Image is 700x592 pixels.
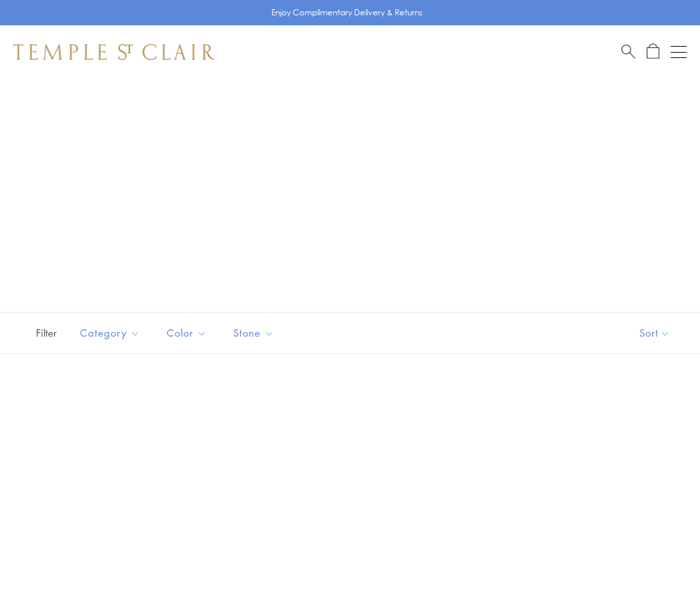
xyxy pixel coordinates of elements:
[157,318,217,348] button: Color
[13,44,215,60] img: Temple St. Clair
[223,318,284,348] button: Stone
[671,44,687,60] button: Open navigation
[621,43,635,60] a: Search
[647,43,659,60] a: Open Shopping Bag
[160,325,217,341] span: Color
[609,313,700,353] button: Show sort by
[271,6,423,19] p: Enjoy Complimentary Delivery & Returns
[73,325,150,341] span: Category
[70,318,150,348] button: Category
[227,325,284,341] span: Stone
